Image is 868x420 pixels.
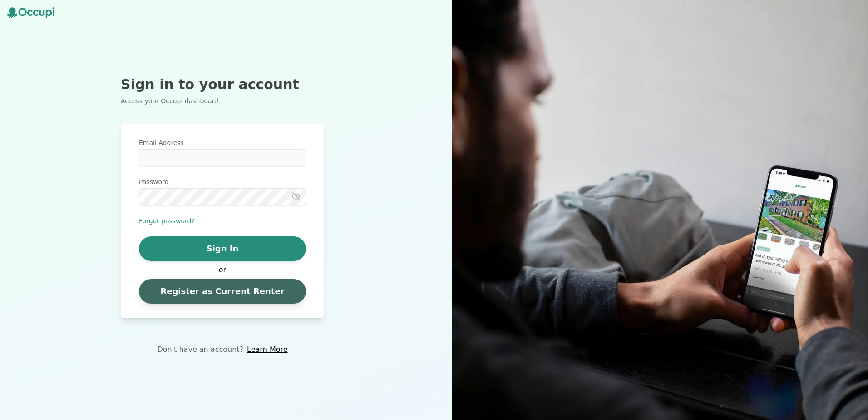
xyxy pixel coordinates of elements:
[157,344,243,355] p: Don't have an account?
[139,177,306,186] label: Password
[247,344,287,355] a: Learn More
[214,265,231,275] span: or
[139,279,306,304] a: Register as Current Renter
[121,76,324,93] h2: Sign in to your account
[121,96,324,105] p: Access your Occupi dashboard
[139,138,306,147] label: Email Address
[139,236,306,261] button: Sign In
[139,216,195,225] button: Forgot password?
